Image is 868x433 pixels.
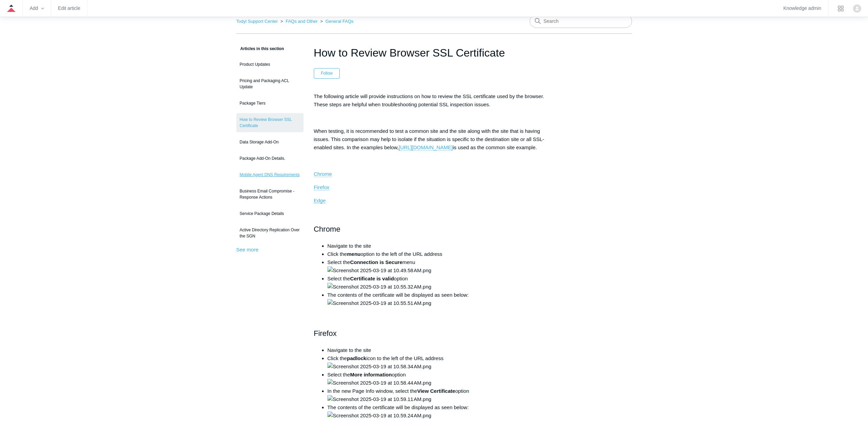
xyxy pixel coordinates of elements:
strong: View Certificate [417,388,455,394]
li: Click the option to the left of the URL address [327,250,555,258]
a: See more [236,247,259,252]
h2: Chrome [314,223,555,235]
input: Search [530,14,632,28]
a: Package Tiers [236,97,304,110]
a: Knowledge admin [783,6,821,10]
h1: How to Review Browser SSL Certificate [314,45,555,61]
a: Mobile Agent DNS Requirements [236,168,304,181]
a: Chrome [314,171,332,177]
li: General FAQs [319,19,354,24]
li: FAQs and Other [279,19,319,24]
a: General FAQs [325,19,353,24]
img: Screenshot 2025-03-19 at 10.55.32 AM.png [327,283,431,291]
li: Select the option [327,371,555,387]
img: Screenshot 2025-03-19 at 10.58.34 AM.png [327,362,431,371]
zd-hc-trigger: Click your profile icon to open the profile menu [853,4,861,13]
strong: padlock [347,355,366,361]
strong: More information [350,372,392,377]
a: Active Directory Replication Over the SGN [236,223,304,243]
li: Click the icon to the left of the URL address [327,354,555,371]
strong: Connection is Secure [350,259,402,265]
li: The contents of the certificate will be displayed as seen below: [327,403,555,420]
a: Data Storage Add-On [236,136,304,149]
a: Service Package Details [236,207,304,220]
p: When testing, it is recommended to test a common site and the site along with the site that is ha... [314,127,555,152]
img: Screenshot 2025-03-19 at 10.58.44 AM.png [327,379,431,387]
button: Follow Article [314,68,340,78]
a: Package Add-On Details. [236,152,304,165]
a: Pricing and Packaging ACL Update [236,74,304,93]
a: Edit article [58,6,80,10]
li: Todyl Support Center [236,19,279,24]
img: user avatar [853,4,861,13]
a: FAQs and Other [285,19,318,24]
li: In the new Page Info window, select the option [327,387,555,403]
li: The contents of the certificate will be displayed as seen below: [327,291,555,307]
li: Select the menu [327,258,555,275]
img: Screenshot 2025-03-19 at 10.49.58 AM.png [327,266,431,275]
span: Articles in this section [236,46,284,51]
li: Select the option [327,275,555,291]
li: Navigate to the site [327,346,555,354]
img: Screenshot 2025-03-19 at 10.59.24 AM.png [327,412,431,420]
strong: menu [347,251,361,257]
li: Navigate to the site [327,242,555,250]
a: Business Email Compromise - Response Actions [236,185,304,204]
a: [URL][DOMAIN_NAME] [399,144,453,151]
a: Todyl Support Center [236,19,278,24]
a: Firefox [314,184,329,190]
p: The following article will provide instructions on how to review the SSL certificate used by the ... [314,92,555,109]
zd-hc-trigger: Add [30,6,44,10]
a: Product Updates [236,58,304,71]
a: Edge [314,198,326,204]
strong: Certificate is valid [350,276,394,281]
h2: Firefox [314,327,555,339]
img: Screenshot 2025-03-19 at 10.55.51 AM.png [327,299,431,307]
img: Screenshot 2025-03-19 at 10.59.11 AM.png [327,395,431,403]
a: How to Review Browser SSL Certificate [236,113,304,132]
